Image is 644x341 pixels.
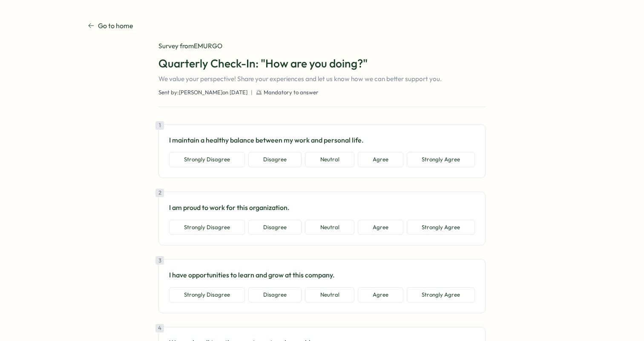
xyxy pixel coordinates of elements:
[155,324,164,332] div: 4
[169,270,475,280] p: I have opportunities to learn and grow at this company.
[155,256,164,265] div: 3
[98,20,133,31] p: Go to home
[358,287,403,303] button: Agree
[264,89,319,96] span: Mandatory to answer
[158,89,247,96] span: Sent by: [PERSON_NAME] on [DATE]
[407,220,475,235] button: Strongly Agree
[248,220,302,235] button: Disagree
[305,220,354,235] button: Neutral
[305,287,354,303] button: Neutral
[158,56,486,71] h1: Quarterly Check-In: "How are you doing?"
[158,41,486,51] div: Survey from EMURGO
[407,287,475,303] button: Strongly Agree
[169,202,475,213] p: I am proud to work for this organization.
[248,152,302,167] button: Disagree
[155,189,164,197] div: 2
[169,220,245,235] button: Strongly Disagree
[88,20,133,31] a: Go to home
[169,152,245,167] button: Strongly Disagree
[169,135,475,146] p: I maintain a healthy balance between my work and personal life.
[158,74,486,84] p: We value your perspective! Share your experiences and let us know how we can better support you.
[407,152,475,167] button: Strongly Agree
[251,89,253,96] span: |
[248,287,302,303] button: Disagree
[358,152,403,167] button: Agree
[358,220,403,235] button: Agree
[155,121,164,130] div: 1
[169,287,245,303] button: Strongly Disagree
[305,152,354,167] button: Neutral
